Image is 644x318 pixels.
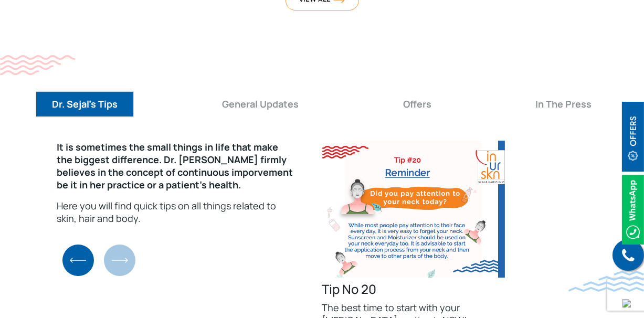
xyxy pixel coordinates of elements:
[62,245,94,276] div: Previous slide
[622,175,644,245] img: Whatsappicon
[36,91,134,117] button: Dr. Sejal's Tips
[322,282,505,297] h4: Tip No 20
[57,199,296,225] p: Here you will find quick tips on all things related to skin, hair and body.
[520,91,608,117] button: In The Press
[387,91,448,117] button: Offers
[62,245,94,276] img: /BluePrevArrow
[568,271,644,292] img: bluewave
[206,91,315,117] button: General Updates
[57,141,296,191] p: It is sometimes the small things in life that make the biggest difference. Dr. [PERSON_NAME] firm...
[622,299,631,308] img: up-blue-arrow.svg
[622,102,644,172] img: offerBt
[322,141,505,278] img: Tip No 20
[622,203,644,215] a: Whatsappicon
